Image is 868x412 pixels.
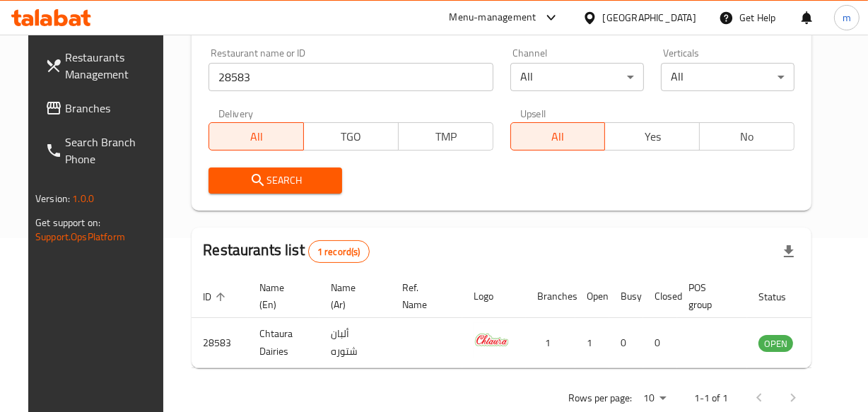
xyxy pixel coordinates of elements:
span: Version: [35,189,70,208]
span: TMP [404,126,488,147]
span: OPEN [758,336,793,352]
div: OPEN [758,335,793,352]
td: 1 [575,318,609,368]
label: Upsell [520,108,546,118]
button: No [699,122,794,151]
div: Rows per page: [638,388,671,409]
span: No [705,126,789,147]
div: Export file [772,235,806,269]
span: Yes [611,126,694,147]
span: Restaurants Management [65,49,162,83]
button: Yes [604,122,700,151]
a: Branches [34,91,173,125]
a: Restaurants Management [34,40,173,91]
th: Branches [526,275,575,318]
span: Name (Ar) [331,279,374,313]
button: TMP [398,122,493,151]
div: Menu-management [450,9,536,26]
label: Delivery [218,108,254,118]
span: Status [758,288,804,305]
p: Rows per page: [568,389,632,407]
img: Chtaura Dairies [474,322,509,358]
span: m [843,10,851,25]
button: Search [209,167,342,194]
th: Open [575,275,609,318]
button: All [209,122,304,151]
th: Logo [462,275,526,318]
td: 0 [609,318,643,368]
span: Ref. Name [402,279,445,313]
div: [GEOGRAPHIC_DATA] [603,10,696,25]
input: Search for restaurant name or ID.. [209,63,493,91]
td: Chtaura Dairies [248,318,319,368]
td: ألبان شتوره [319,318,391,368]
th: Busy [609,275,643,318]
span: 1 record(s) [309,245,369,259]
span: Search [220,172,331,189]
td: 28583 [192,318,248,368]
button: All [510,122,606,151]
a: Support.OpsPlatform [35,228,125,246]
span: All [517,126,600,147]
h2: Restaurants list [203,240,369,263]
p: 1-1 of 1 [694,389,728,407]
th: Closed [643,275,677,318]
span: Branches [65,100,162,117]
div: All [661,63,794,91]
a: Search Branch Phone [34,125,173,176]
div: All [510,63,644,91]
span: TGO [310,126,393,147]
span: Search Branch Phone [65,134,162,167]
button: TGO [303,122,399,151]
h2: Restaurant search [209,14,794,35]
td: 1 [526,318,575,368]
td: 0 [643,318,677,368]
span: 1.0.0 [72,189,94,208]
span: Get support on: [35,213,100,232]
span: All [215,126,298,147]
span: ID [203,288,230,305]
span: POS group [688,279,730,313]
span: Name (En) [259,279,303,313]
